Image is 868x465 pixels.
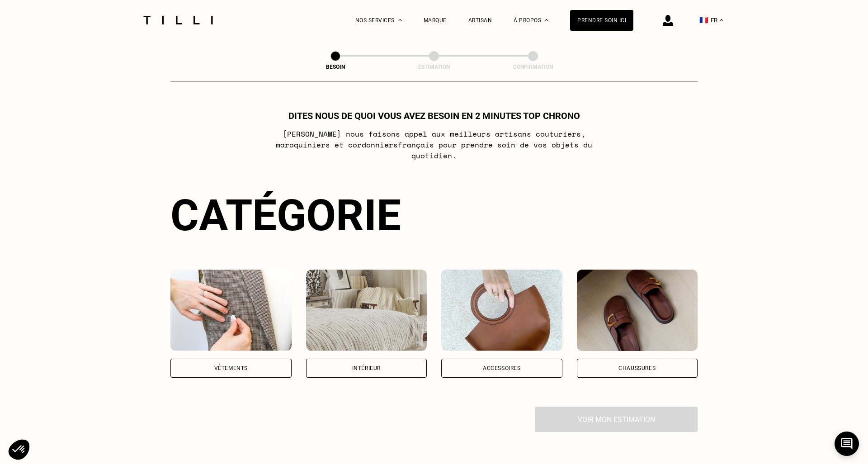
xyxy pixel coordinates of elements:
img: Logo du service de couturière Tilli [140,16,216,24]
img: Accessoires [441,270,562,351]
div: Intérieur [352,365,381,371]
img: Menu déroulant [398,19,402,21]
div: Vêtements [214,365,248,371]
div: Chaussures [618,365,656,371]
img: Intérieur [306,270,427,351]
img: icône connexion [663,15,673,26]
img: menu déroulant [720,19,723,21]
div: Confirmation [488,64,578,70]
img: Vêtements [170,270,292,351]
img: Menu déroulant à propos [545,19,548,21]
a: Prendre soin ici [570,10,633,31]
a: Artisan [468,17,492,24]
img: Chaussures [577,270,698,351]
span: 🇫🇷 [699,16,708,24]
h1: Dites nous de quoi vous avez besoin en 2 minutes top chrono [288,110,580,121]
a: Marque [424,17,447,24]
div: Estimation [389,64,479,70]
div: Besoin [290,64,381,70]
p: [PERSON_NAME] nous faisons appel aux meilleurs artisans couturiers , maroquiniers et cordonniers ... [255,128,613,161]
div: Catégorie [170,190,698,241]
div: Accessoires [483,365,521,371]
